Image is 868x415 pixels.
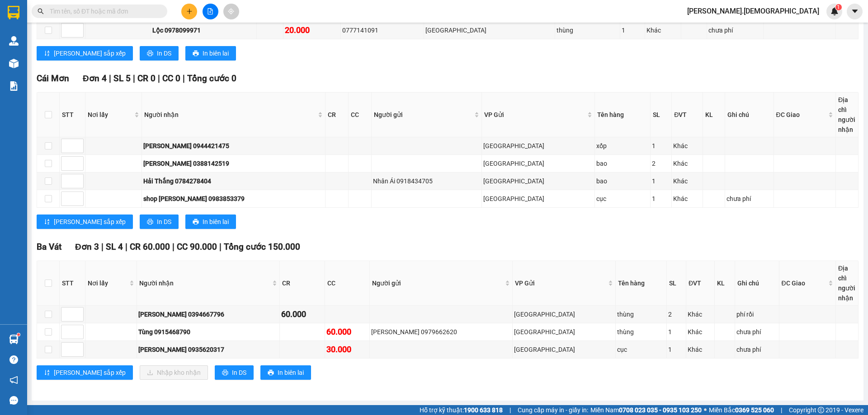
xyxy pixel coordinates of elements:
[425,25,554,35] div: [GEOGRAPHIC_DATA]
[125,242,127,252] span: |
[219,242,222,252] span: |
[37,365,133,380] button: sort-ascending[PERSON_NAME] sắp xếp
[374,110,472,120] span: Người gửi
[515,278,606,288] span: VP Gửi
[818,407,824,413] span: copyright
[484,110,585,120] span: VP Gửi
[88,110,132,120] span: Nơi lấy
[686,261,715,306] th: ĐVT
[482,190,595,208] td: Sài Gòn
[9,335,19,344] img: warehouse-icon
[518,405,588,415] span: Cung cấp máy in - giấy in:
[88,278,127,288] span: Nơi lấy
[144,110,316,120] span: Người nhận
[646,25,679,35] div: Khác
[652,141,670,151] div: 1
[590,405,702,415] span: Miền Nam
[672,93,703,137] th: ĐVT
[326,343,368,356] div: 30.000
[75,242,99,252] span: Đơn 3
[133,73,135,84] span: |
[482,137,595,155] td: Sài Gòn
[60,93,85,137] th: STT
[222,369,228,377] span: printer
[619,406,702,414] strong: 0708 023 035 - 0935 103 250
[203,48,229,58] span: In biên lai
[838,263,856,303] div: Địa chỉ người nhận
[668,309,684,319] div: 2
[715,261,735,306] th: KL
[9,396,18,405] span: message
[424,22,556,39] td: Sài Gòn
[183,73,185,84] span: |
[54,48,126,58] span: [PERSON_NAME] sắp xếp
[185,46,236,61] button: printerIn biên lai
[557,25,618,35] div: thùng
[187,73,236,84] span: Tổng cước 0
[673,194,701,204] div: Khác
[181,4,197,19] button: plus
[726,194,772,204] div: chưa phí
[781,405,782,415] span: |
[143,159,324,168] div: [PERSON_NAME] 0388142519
[851,7,859,15] span: caret-down
[673,141,701,151] div: Khác
[668,327,684,337] div: 1
[224,242,300,252] span: Tổng cước 150.000
[667,261,686,306] th: SL
[668,345,684,354] div: 1
[595,93,651,137] th: Tên hàng
[704,408,707,412] span: ⚪️
[482,173,595,190] td: Sài Gòn
[464,406,503,414] strong: 1900 633 818
[514,309,614,319] div: [GEOGRAPHIC_DATA]
[703,93,725,137] th: KL
[509,405,511,415] span: |
[596,159,649,168] div: bao
[735,406,774,414] strong: 0369 525 060
[147,219,153,226] span: printer
[157,217,171,227] span: In DS
[673,159,701,168] div: Khác
[782,278,826,288] span: ĐC Giao
[652,176,670,186] div: 1
[513,341,616,359] td: Sài Gòn
[736,327,778,337] div: chưa phí
[106,242,123,252] span: SL 4
[725,93,774,137] th: Ghi chú
[325,93,349,137] th: CR
[8,6,19,19] img: logo-vxr
[830,7,839,15] img: icon-new-feature
[483,176,593,186] div: [GEOGRAPHIC_DATA]
[420,405,503,415] span: Hỗ trợ kỹ thuật:
[280,261,325,306] th: CR
[83,73,107,84] span: Đơn 4
[228,8,234,14] span: aim
[44,50,50,57] span: sort-ascending
[838,95,856,135] div: Địa chỉ người nhận
[835,4,842,10] sup: 1
[38,8,44,14] span: search
[776,110,826,120] span: ĐC Giao
[130,242,170,252] span: CR 60.000
[147,50,153,57] span: printer
[651,93,672,137] th: SL
[688,309,713,319] div: Khác
[596,141,649,151] div: xốp
[736,345,778,354] div: chưa phí
[177,242,217,252] span: CC 90.000
[193,219,199,226] span: printer
[185,214,236,229] button: printerIn biên lai
[616,261,666,306] th: Tên hàng
[215,365,254,380] button: printerIn DS
[140,46,179,61] button: printerIn DS
[708,25,762,35] div: chưa phí
[172,242,175,252] span: |
[203,217,229,227] span: In biên lai
[342,25,422,35] div: 0777141091
[9,81,19,91] img: solution-icon
[617,327,665,337] div: thùng
[513,306,616,323] td: Sài Gòn
[260,365,311,380] button: printerIn biên lai
[9,59,19,68] img: warehouse-icon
